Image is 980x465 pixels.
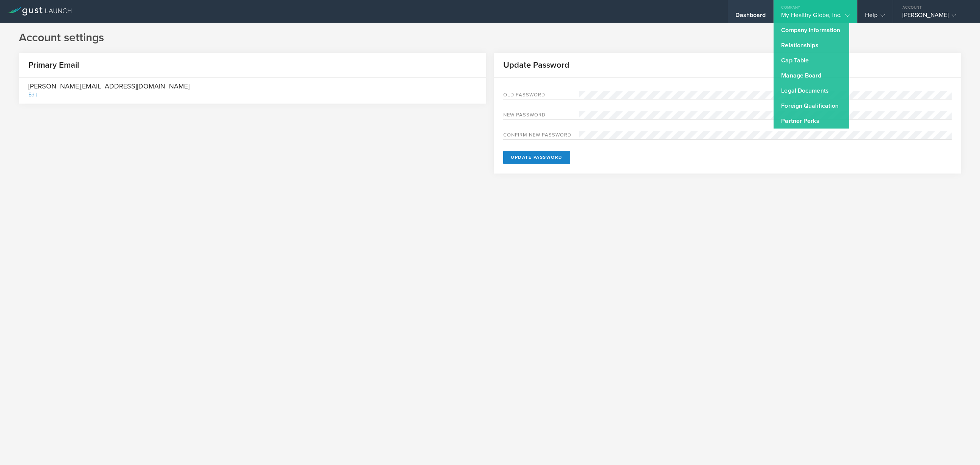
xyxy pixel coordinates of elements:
[28,91,37,98] div: Edit
[19,60,79,71] h2: Primary Email
[503,151,570,164] button: Update Password
[902,11,967,23] div: [PERSON_NAME]
[503,133,579,139] label: Confirm new password
[503,93,579,99] label: Old Password
[942,429,980,465] iframe: Chat Widget
[781,11,849,23] div: My Healthy Globe, Inc.
[735,11,766,23] div: Dashboard
[503,113,579,119] label: New password
[19,30,961,45] h1: Account settings
[865,11,885,23] div: Help
[494,60,569,71] h2: Update Password
[28,81,189,100] div: [PERSON_NAME][EMAIL_ADDRESS][DOMAIN_NAME]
